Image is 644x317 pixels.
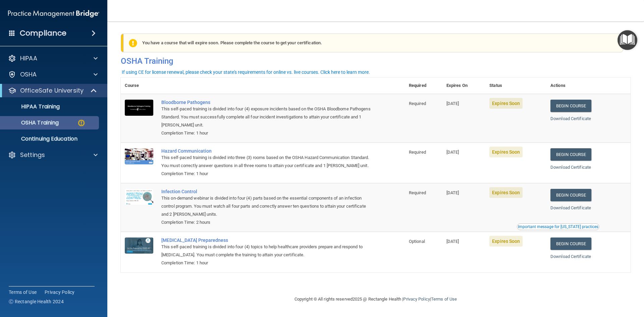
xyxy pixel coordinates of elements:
[550,237,591,250] a: Begin Course
[550,116,591,121] a: Download Certificate
[253,288,498,310] div: Copyright © All rights reserved 2025 @ Rectangle Health | |
[129,39,137,47] img: exclamation-circle-solid-warning.7ed2984d.png
[161,189,371,194] a: Infection Control
[8,151,98,159] a: Settings
[517,223,599,230] button: Read this if you are a dental practitioner in the state of CA
[45,289,75,296] a: Privacy Policy
[446,239,459,244] span: [DATE]
[409,150,426,155] span: Required
[446,190,459,195] span: [DATE]
[121,56,631,66] h4: OSHA Training
[121,69,371,75] button: If using CE for license renewal, please check your state's requirements for online vs. live cours...
[8,87,97,95] a: OfficeSafe University
[489,98,523,109] span: Expires Soon
[489,236,523,247] span: Expires Soon
[20,54,37,62] p: HIPAA
[161,194,371,218] div: This on-demand webinar is divided into four (4) parts based on the essential components of an inf...
[161,105,371,129] div: This self-paced training is divided into four (4) exposure incidents based on the OSHA Bloodborne...
[20,87,84,95] p: OfficeSafe University
[409,190,426,195] span: Required
[550,100,591,112] a: Begin Course
[8,54,98,62] a: HIPAA
[446,150,459,155] span: [DATE]
[550,189,591,201] a: Begin Course
[161,237,371,243] a: [MEDICAL_DATA] Preparedness
[550,148,591,161] a: Begin Course
[161,218,371,226] div: Completion Time: 2 hours
[20,29,66,38] h4: Compliance
[403,297,430,302] a: Privacy Policy
[409,101,426,106] span: Required
[20,151,45,159] p: Settings
[550,254,591,259] a: Download Certificate
[9,298,64,305] span: Ⓒ Rectangle Health 2024
[122,70,370,74] div: If using CE for license renewal, please check your state's requirements for online vs. live cours...
[8,7,99,20] img: PMB logo
[161,100,371,105] a: Bloodborne Pathogens
[161,170,371,178] div: Completion Time: 1 hour
[442,77,485,94] th: Expires On
[20,70,37,78] p: OSHA
[4,136,96,142] p: Continuing Education
[9,289,37,296] a: Terms of Use
[8,70,98,78] a: OSHA
[409,239,425,244] span: Optional
[618,30,637,50] button: Open Resource Center
[485,77,546,94] th: Status
[161,259,371,267] div: Completion Time: 1 hour
[77,119,86,127] img: warning-circle.0cc9ac19.png
[4,119,59,126] p: OSHA Training
[546,77,631,94] th: Actions
[405,77,442,94] th: Required
[121,77,157,94] th: Course
[161,154,371,170] div: This self-paced training is divided into three (3) rooms based on the OSHA Hazard Communication S...
[161,148,371,154] a: Hazard Communication
[446,101,459,106] span: [DATE]
[489,147,523,157] span: Expires Soon
[123,34,623,52] div: You have a course that will expire soon. Please complete the course to get your certification.
[4,103,60,110] p: HIPAA Training
[518,225,598,229] div: Important message for [US_STATE] practices
[489,187,523,198] span: Expires Soon
[431,297,457,302] a: Terms of Use
[161,129,371,137] div: Completion Time: 1 hour
[550,205,591,210] a: Download Certificate
[550,165,591,170] a: Download Certificate
[161,243,371,259] div: This self-paced training is divided into four (4) topics to help healthcare providers prepare and...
